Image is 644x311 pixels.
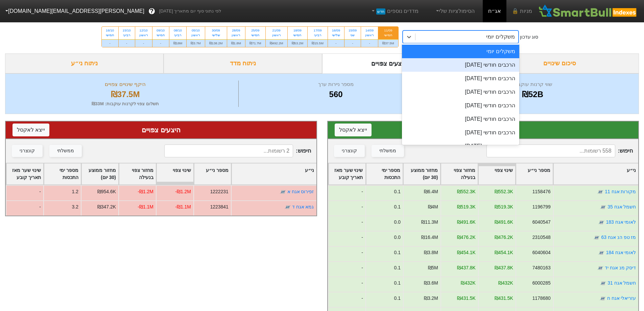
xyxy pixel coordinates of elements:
[402,99,519,112] div: הרכבים חודשי [DATE]
[394,234,400,241] div: 0.0
[14,88,237,101] div: ₪37.5M
[173,33,183,38] div: רביעי
[6,200,43,216] div: -
[6,163,43,184] div: Toggle SortBy
[97,188,116,195] div: ₪954.6K
[605,189,636,194] a: מקורות אגח 11
[231,28,241,33] div: 28/09
[150,7,153,16] span: ?
[532,188,550,195] div: 1158476
[328,200,365,216] div: -
[106,33,114,38] div: חמישי
[328,216,365,231] div: -
[457,264,475,271] div: ₪437.8K
[402,72,519,85] div: הרכבים חודשי [DATE]
[532,280,550,287] div: 6000285
[435,81,630,88] div: שווי קרנות עוקבות
[382,28,394,33] div: 11/09
[457,234,475,241] div: ₪476.2K
[379,147,396,155] div: ממשלתי
[457,295,475,302] div: ₪431.5K
[421,219,438,226] div: ₪11.3M
[424,295,438,302] div: ₪3.2M
[344,39,361,47] div: -
[424,280,438,287] div: ₪3.6M
[292,28,304,33] div: 18/09
[601,235,636,240] a: מז טפ הנ אגח 63
[532,264,550,271] div: 7480163
[478,163,515,184] div: Toggle SortBy
[461,280,475,287] div: ₪432K
[119,39,135,47] div: -
[532,234,550,241] div: 2310548
[421,234,438,241] div: ₪16.4M
[175,188,191,195] div: -₪1.2M
[139,33,148,38] div: ראשון
[432,4,477,18] a: הסימולציות שלי
[597,188,604,195] img: tase link
[328,292,365,307] div: -
[376,8,385,15] span: חדש
[494,234,513,241] div: ₪476.2K
[457,249,475,256] div: ₪454.1K
[402,139,519,153] div: הרכבים חודשי [DATE]
[553,163,638,184] div: Toggle SortBy
[498,280,513,287] div: ₪432K
[328,185,365,200] div: -
[480,53,639,73] div: סיכום שינויים
[13,124,49,136] button: ייצא לאקסל
[328,39,344,47] div: -
[157,28,165,33] div: 09/10
[164,145,293,157] input: 2 רשומות...
[604,265,636,270] a: דיסק מנ אגח יד
[394,203,400,210] div: 0.1
[457,219,475,226] div: ₪491.6K
[280,188,286,195] img: tase link
[164,53,322,73] div: ניתוח מדד
[494,249,513,256] div: ₪454.1K
[428,264,438,271] div: ₪5M
[135,39,152,47] div: -
[81,163,118,184] div: Toggle SortBy
[372,145,404,157] button: ממשלתי
[599,295,606,302] img: tase link
[173,28,183,33] div: 08/10
[322,53,481,73] div: ביקושים והיצעים צפויים
[520,34,539,41] div: סוג עדכון
[240,88,431,101] div: 560
[210,188,229,195] div: 1222231
[402,58,519,72] div: הרכבים חודשי [DATE]
[424,249,438,256] div: ₪3.8M
[20,147,35,155] div: קונצרני
[292,204,314,209] a: גמא אגח ד
[365,33,374,38] div: ראשון
[14,81,237,88] div: היקף שינויים צפויים
[139,28,148,33] div: 12/10
[486,33,515,41] div: משקלים יומי
[194,163,231,184] div: Toggle SortBy
[424,188,438,195] div: ₪6.4M
[97,203,116,210] div: ₪347.2K
[402,126,519,139] div: הרכבים חודשי [DATE]
[57,147,74,155] div: ממשלתי
[335,125,632,135] div: ביקושים צפויים
[13,125,310,135] div: היצעים צפויים
[209,28,223,33] div: 30/09
[270,33,283,38] div: ראשון
[606,219,636,225] a: לאומי אגח 183
[486,145,615,157] input: 558 רשומות...
[394,295,400,302] div: 0.1
[598,249,605,256] img: tase link
[382,33,394,38] div: חמישי
[494,295,513,302] div: ₪431.5K
[538,4,639,18] img: SmartBull
[123,33,131,38] div: רביעי
[328,276,365,292] div: -
[187,39,205,47] div: ₪3.7M
[328,261,365,276] div: -
[119,163,156,184] div: Toggle SortBy
[284,204,291,210] img: tase link
[349,28,357,33] div: 15/09
[494,188,513,195] div: ₪552.3K
[378,39,398,47] div: ₪37.5M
